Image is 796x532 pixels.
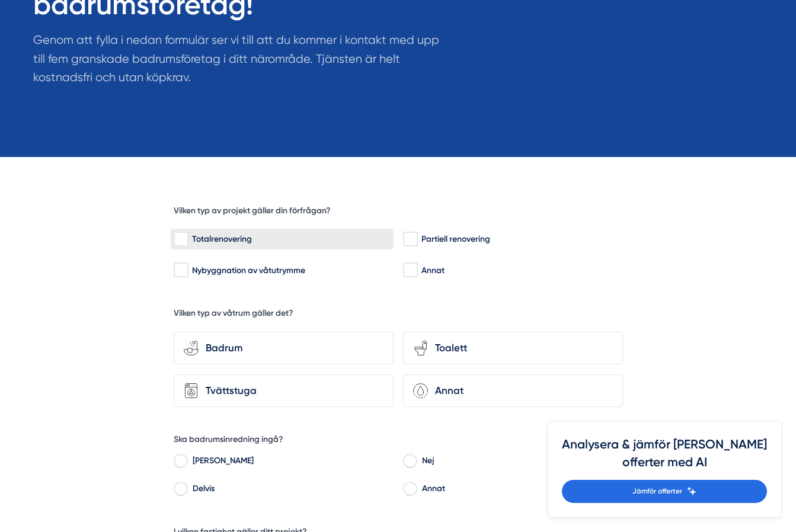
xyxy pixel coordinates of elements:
input: Totalrenovering [174,233,187,245]
p: Genom att fylla i nedan formulär ser vi till att du kommer i kontakt med upp till fem granskade b... [33,31,452,92]
label: Delvis [187,481,394,499]
label: Annat [416,481,623,499]
span: Jämför offerter [632,486,682,497]
h5: Vilken typ av projekt gäller din förfrågan? [174,205,331,220]
input: Ja [174,457,187,468]
input: Partiell renovering [403,233,417,245]
input: Delvis [174,485,187,496]
a: Jämför offerter [562,480,767,503]
h5: Vilken typ av våtrum gäller det? [174,307,293,322]
input: Nybyggnation av våtutrymme [174,264,187,276]
label: [PERSON_NAME] [187,453,394,471]
input: Annat [403,264,417,276]
h5: Ska badrumsinredning ingå? [174,434,283,448]
label: Nej [416,453,623,471]
input: Annat [403,485,417,496]
h4: Analysera & jämför [PERSON_NAME] offerter med AI [562,435,767,480]
input: Nej [403,457,417,468]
